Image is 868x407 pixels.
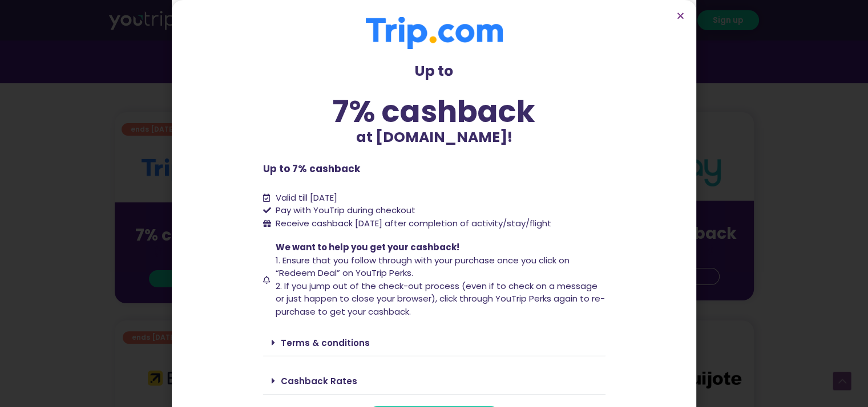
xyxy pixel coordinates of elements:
span: 1. Ensure that you follow through with your purchase once you click on “Redeem Deal” on YouTrip P... [276,254,570,279]
span: We want to help you get your cashback! [276,241,459,253]
p: at [DOMAIN_NAME]! [263,127,605,148]
p: Up to [263,60,605,82]
div: 7% cashback [263,96,605,127]
span: Receive cashback [DATE] after completion of activity/stay/flight [276,217,551,229]
div: Cashback Rates [263,368,605,394]
b: Up to 7% cashback [263,162,360,176]
a: Cashback Rates [281,375,357,387]
div: Terms & conditions [263,329,605,356]
span: Pay with YouTrip during checkout [273,204,415,217]
a: Terms & conditions [281,337,370,349]
span: Valid till [DATE] [276,192,337,203]
span: 2. If you jump out of the check-out process (even if to check on a message or just happen to clos... [276,280,605,318]
a: Close [676,11,685,20]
